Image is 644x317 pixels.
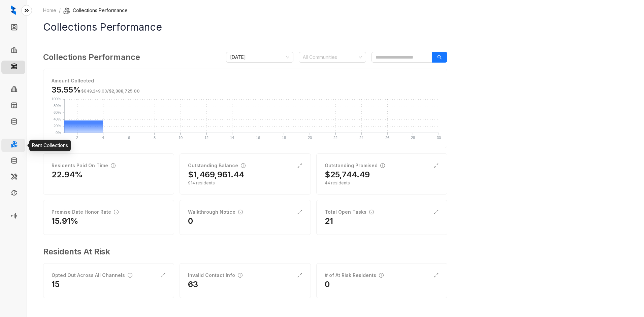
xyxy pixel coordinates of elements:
[59,7,61,14] li: /
[128,136,130,140] text: 6
[114,210,119,214] span: info-circle
[52,84,140,95] h3: 35.55%
[297,209,302,215] span: expand-alt
[154,136,156,140] text: 8
[54,124,61,128] text: 20%
[241,163,246,168] span: info-circle
[52,272,132,279] div: Opted Out Across All Channels
[1,116,25,129] li: Knowledge
[160,273,166,278] span: expand-alt
[1,44,25,58] li: Leasing
[379,273,384,278] span: info-circle
[238,273,243,278] span: info-circle
[56,131,61,135] text: 0%
[54,110,61,114] text: 60%
[411,136,415,140] text: 28
[230,52,289,62] span: September 2025
[433,209,439,215] span: expand-alt
[325,216,333,226] h2: 21
[54,117,61,121] text: 40%
[52,97,61,101] text: 100%
[359,136,363,140] text: 24
[188,162,246,169] div: Outstanding Balance
[308,136,312,140] text: 20
[380,163,385,168] span: info-circle
[109,89,140,94] span: $2,388,725.00
[1,61,25,74] li: Collections
[297,273,302,278] span: expand-alt
[437,55,442,60] span: search
[128,273,132,278] span: info-circle
[179,136,183,140] text: 10
[43,246,442,258] h3: Residents At Risk
[188,272,243,279] div: Invalid Contact Info
[188,180,302,186] div: 914 residents
[52,162,116,169] div: Residents Paid On Time
[437,136,441,140] text: 30
[81,89,107,94] span: $849,249.00
[1,155,25,168] li: Move Outs
[256,136,260,140] text: 16
[1,22,25,35] li: Leads
[54,104,61,108] text: 80%
[1,83,25,97] li: Communities
[325,169,370,180] h2: $25,744.49
[102,136,104,140] text: 4
[369,210,374,214] span: info-circle
[1,100,25,113] li: Units
[230,136,234,140] text: 14
[325,180,439,186] div: 44 residents
[282,136,286,140] text: 18
[42,7,58,14] a: Home
[433,273,439,278] span: expand-alt
[1,187,25,201] li: Renewals
[1,171,25,184] li: Maintenance
[188,169,244,180] h2: $1,469,961.44
[43,51,140,63] h3: Collections Performance
[188,279,198,290] h2: 63
[238,210,243,214] span: info-circle
[188,208,243,216] div: Walkthrough Notice
[325,272,384,279] div: # of At Risk Residents
[325,279,330,290] h2: 0
[63,7,128,14] li: Collections Performance
[204,136,208,140] text: 12
[385,136,389,140] text: 26
[11,5,16,15] img: logo
[325,208,374,216] div: Total Open Tasks
[188,216,193,226] h2: 0
[52,279,60,290] h2: 15
[81,89,140,94] span: /
[1,139,25,152] li: Rent Collections
[433,163,439,168] span: expand-alt
[43,20,447,35] h1: Collections Performance
[297,163,302,168] span: expand-alt
[76,136,78,140] text: 2
[111,163,116,168] span: info-circle
[52,78,94,83] strong: Amount Collected
[52,216,78,226] h2: 15.91%
[325,162,385,169] div: Outstanding Promised
[1,210,25,223] li: Voice AI
[52,208,119,216] div: Promise Date Honor Rate
[52,169,83,180] h2: 22.94%
[333,136,337,140] text: 22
